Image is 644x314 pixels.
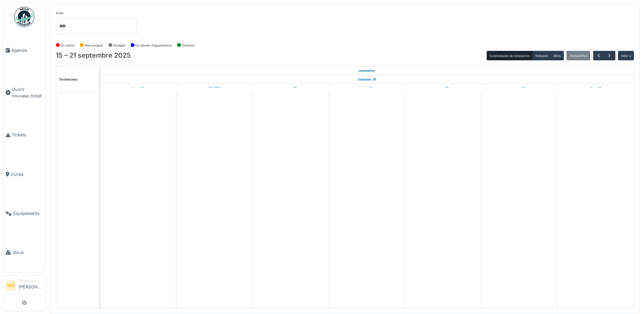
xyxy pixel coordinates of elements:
a: 20 septembre 2025 [512,84,527,92]
a: Agenda [3,31,45,70]
label: Non assigné [85,42,103,48]
span: Agenda [11,47,43,54]
button: Suivant [604,51,615,61]
a: 15 septembre 2025 [131,84,145,92]
div: Technicien [19,278,43,283]
label: Zone [56,10,64,16]
a: Zones [3,155,45,194]
a: 16 septembre 2025 [206,84,223,92]
label: Terminé [182,42,194,48]
span: Techniciens [59,77,78,81]
input: Tous [59,21,65,31]
span: Tickets [12,132,43,138]
a: Tickets [3,116,45,155]
a: 17 septembre 2025 [283,84,298,92]
button: Mois [550,51,564,60]
a: 21 septembre 2025 [588,84,603,92]
span: Zones [11,171,43,178]
a: Stock [3,233,45,272]
img: Badge_color-CXgf-gQk.svg [14,7,34,27]
a: 15 septembre 2025 [357,66,377,75]
span: Stock [12,249,43,256]
a: Semaine 38 [356,75,378,84]
button: Semaine [532,51,551,60]
a: 18 septembre 2025 [360,84,374,92]
button: Aujourd'hui [567,51,590,60]
label: Assigné [113,42,125,48]
a: 19 septembre 2025 [436,84,451,92]
span: Équipements [13,210,43,217]
button: Précédent [593,51,604,61]
li: MG [6,281,16,291]
span: Ouvrir nouveau ticket [12,86,43,99]
label: En attente d'approbation [135,42,172,48]
button: Gestionnaire de ressources [487,51,533,60]
li: [PERSON_NAME] [19,278,43,293]
a: Ouvrir nouveau ticket [3,70,45,116]
h2: 15 – 21 septembre 2025 [56,52,131,60]
a: Équipements [3,194,45,233]
button: Aller à [618,51,634,60]
a: MG Technicien[PERSON_NAME] [6,278,43,294]
label: En retard [61,42,74,48]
